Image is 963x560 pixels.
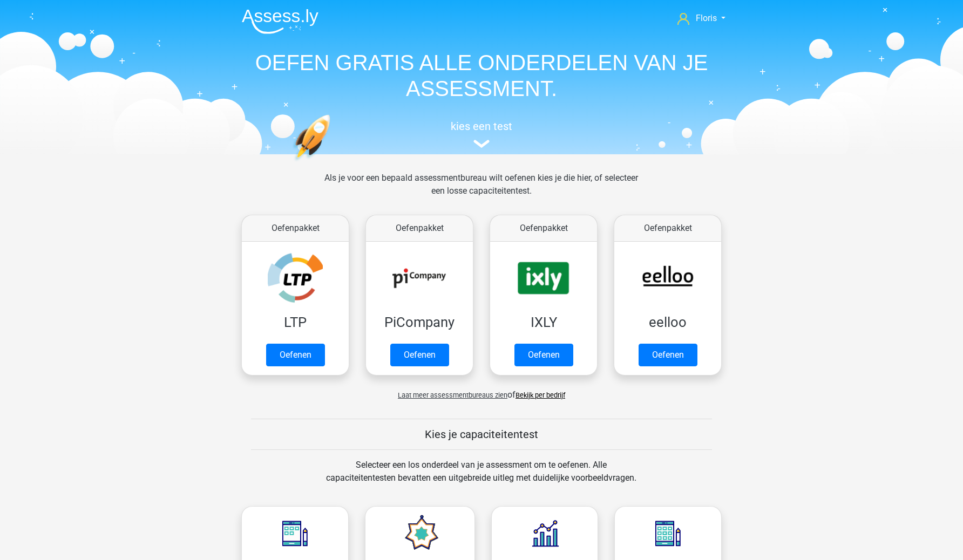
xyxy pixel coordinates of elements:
[233,120,730,133] h5: kies een test
[266,344,325,366] a: Oefenen
[398,391,507,399] span: Laat meer assessmentbureaus zien
[696,13,717,23] span: Floris
[242,9,318,34] img: Assessly
[516,391,565,399] a: Bekijk per bedrijf
[316,459,647,497] div: Selecteer een los onderdeel van je assessment om te oefenen. Alle capaciteitentesten bevatten een...
[390,344,449,366] a: Oefenen
[514,344,573,366] a: Oefenen
[251,428,712,441] h5: Kies je capaciteitentest
[233,50,730,101] h1: OEFEN GRATIS ALLE ONDERDELEN VAN JE ASSESSMENT.
[233,120,730,148] a: kies een test
[316,172,647,210] div: Als je voor een bepaald assessmentbureau wilt oefenen kies je die hier, of selecteer een losse ca...
[293,114,372,212] img: oefenen
[233,380,730,401] div: of
[673,12,730,25] a: Floris
[639,344,697,366] a: Oefenen
[473,140,490,148] img: assessment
